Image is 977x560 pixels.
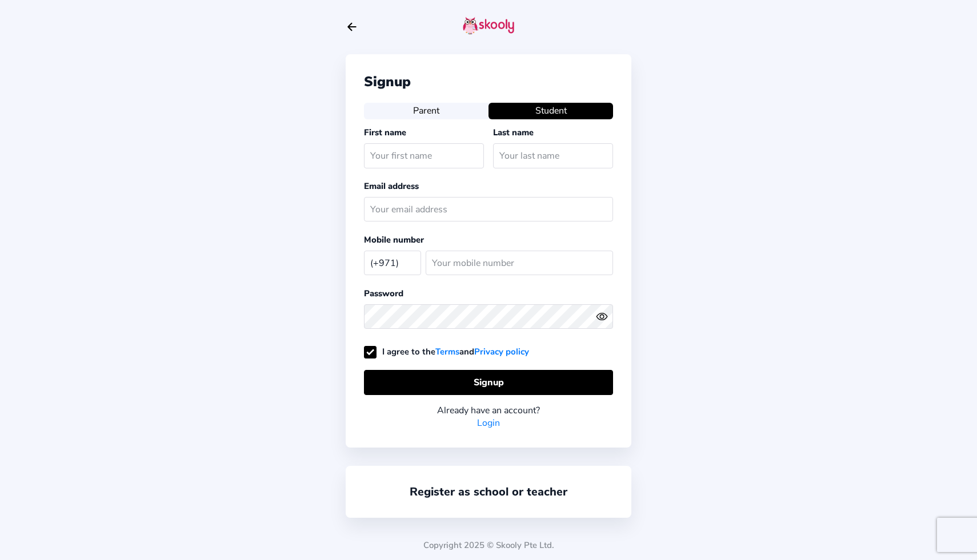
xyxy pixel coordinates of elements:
button: Signup [364,370,613,394]
label: Mobile number [364,234,424,245]
ion-icon: eye outline [596,311,608,323]
input: Your last name [493,143,613,168]
img: skooly-logo.png [463,17,514,35]
a: Terms [435,346,459,357]
button: eye outlineeye off outline [596,311,613,323]
label: Email address [364,180,419,192]
a: Login [477,417,500,429]
input: Your mobile number [426,251,613,275]
label: Last name [493,127,534,138]
label: Password [364,288,403,299]
input: Your first name [364,143,484,168]
a: Register as school or teacher [410,484,567,499]
button: Student [488,103,613,119]
button: Parent [364,103,488,119]
div: Already have an account? [364,404,613,417]
label: First name [364,127,406,138]
a: Privacy policy [474,346,529,357]
div: Signup [364,72,613,91]
label: I agree to the and [364,346,529,357]
button: arrow back outline [346,21,358,33]
input: Your email address [364,197,613,221]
